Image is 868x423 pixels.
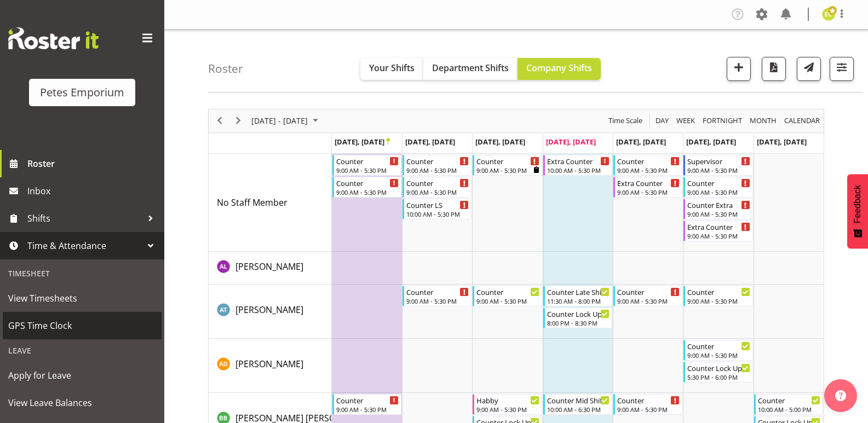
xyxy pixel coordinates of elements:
[687,286,750,297] div: Counter
[473,394,542,415] div: Beena Beena"s event - Habby Begin From Wednesday, September 24, 2025 at 9:00:00 AM GMT+12:00 Ends...
[758,405,820,414] div: 10:00 AM - 5:00 PM
[403,155,472,176] div: No Staff Member"s event - Counter Begin From Tuesday, September 23, 2025 at 9:00:00 AM GMT+12:00 ...
[617,166,680,175] div: 9:00 AM - 5:30 PM
[3,362,162,389] a: Apply for Leave
[687,155,750,166] div: Supervisor
[783,114,822,128] button: Month
[336,395,399,405] div: Counter
[27,183,159,199] span: Inbox
[687,351,750,360] div: 9:00 AM - 5:30 PM
[683,199,752,219] div: No Staff Member"s event - Counter Extra Begin From Saturday, September 27, 2025 at 9:00:00 AM GMT...
[727,57,751,81] button: Add a new shift
[675,114,697,128] button: Timeline Week
[210,109,229,132] div: previous period
[683,340,752,361] div: Amelia Denz"s event - Counter Begin From Saturday, September 27, 2025 at 9:00:00 AM GMT+12:00 End...
[406,188,469,196] div: 9:00 AM - 5:30 PM
[229,109,248,132] div: next period
[403,286,472,306] div: Alex-Micheal Taniwha"s event - Counter Begin From Tuesday, September 23, 2025 at 9:00:00 AM GMT+1...
[749,114,778,128] span: Month
[547,286,610,297] div: Counter Late Shift
[3,312,162,339] a: GPS Time Clock
[686,137,736,147] span: [DATE], [DATE]
[406,286,469,297] div: Counter
[526,62,592,74] span: Company Shifts
[617,405,680,414] div: 9:00 AM - 5:30 PM
[406,210,469,218] div: 10:00 AM - 5:30 PM
[476,155,539,166] div: Counter
[476,286,539,297] div: Counter
[617,395,680,405] div: Counter
[209,285,332,339] td: Alex-Micheal Taniwha resource
[8,27,99,49] img: Rosterit website logo
[687,188,750,196] div: 9:00 AM - 5:30 PM
[654,114,671,128] button: Timeline Day
[830,57,854,81] button: Filter Shifts
[335,137,390,147] span: [DATE], [DATE]
[853,185,863,223] span: Feedback
[475,137,525,147] span: [DATE], [DATE]
[250,114,309,128] span: [DATE] - [DATE]
[547,405,610,414] div: 10:00 AM - 6:30 PM
[543,308,612,328] div: Alex-Micheal Taniwha"s event - Counter Lock Up Begin From Thursday, September 25, 2025 at 8:00:00...
[687,210,750,218] div: 9:00 AM - 5:30 PM
[683,286,752,306] div: Alex-Micheal Taniwha"s event - Counter Begin From Saturday, September 27, 2025 at 9:00:00 AM GMT+...
[702,114,743,128] span: Fortnight
[847,174,868,248] button: Feedback - Show survey
[822,8,835,21] img: emma-croft7499.jpg
[687,340,750,351] div: Counter
[406,177,469,188] div: Counter
[654,114,670,128] span: Day
[547,318,610,327] div: 8:00 PM - 8:30 PM
[687,297,750,305] div: 9:00 AM - 5:30 PM
[754,394,823,415] div: Beena Beena"s event - Counter Begin From Sunday, September 28, 2025 at 10:00:00 AM GMT+13:00 Ends...
[835,390,846,401] img: help-xxl-2.png
[675,114,696,128] span: Week
[3,285,162,312] a: View Timesheets
[336,166,399,175] div: 9:00 AM - 5:30 PM
[332,394,401,415] div: Beena Beena"s event - Counter Begin From Monday, September 22, 2025 at 9:00:00 AM GMT+12:00 Ends ...
[617,188,680,196] div: 9:00 AM - 5:30 PM
[40,84,124,101] div: Petes Emporium
[687,373,750,381] div: 5:30 PM - 6:00 PM
[476,166,539,175] div: 9:00 AM - 5:30 PM
[332,155,401,176] div: No Staff Member"s event - Counter Begin From Monday, September 22, 2025 at 9:00:00 AM GMT+12:00 E...
[617,155,680,166] div: Counter
[212,114,227,128] button: Previous
[406,199,469,210] div: Counter LS
[701,114,744,128] button: Fortnight
[607,114,643,128] span: Time Scale
[209,339,332,393] td: Amelia Denz resource
[336,188,399,196] div: 9:00 AM - 5:30 PM
[518,58,601,80] button: Company Shifts
[547,308,610,319] div: Counter Lock Up
[543,286,612,306] div: Alex-Micheal Taniwha"s event - Counter Late Shift Begin From Thursday, September 25, 2025 at 11:3...
[405,137,455,147] span: [DATE], [DATE]
[547,166,610,175] div: 10:00 AM - 5:30 PM
[476,297,539,305] div: 9:00 AM - 5:30 PM
[473,286,542,306] div: Alex-Micheal Taniwha"s event - Counter Begin From Wednesday, September 24, 2025 at 9:00:00 AM GMT...
[235,303,303,316] a: [PERSON_NAME]
[543,155,612,176] div: No Staff Member"s event - Extra Counter Begin From Thursday, September 25, 2025 at 10:00:00 AM GM...
[209,252,332,285] td: Abigail Lane resource
[208,62,243,75] h4: Roster
[683,221,752,241] div: No Staff Member"s event - Extra Counter Begin From Saturday, September 27, 2025 at 9:00:00 AM GMT...
[613,177,682,198] div: No Staff Member"s event - Extra Counter Begin From Friday, September 26, 2025 at 9:00:00 AM GMT+1...
[369,62,415,74] span: Your Shifts
[613,286,682,306] div: Alex-Micheal Taniwha"s event - Counter Begin From Friday, September 26, 2025 at 9:00:00 AM GMT+12...
[336,177,399,188] div: Counter
[683,177,752,198] div: No Staff Member"s event - Counter Begin From Saturday, September 27, 2025 at 9:00:00 AM GMT+12:00...
[687,231,750,240] div: 9:00 AM - 5:30 PM
[336,405,399,414] div: 9:00 AM - 5:30 PM
[250,114,323,128] button: September 2025
[336,155,399,166] div: Counter
[683,362,752,383] div: Amelia Denz"s event - Counter Lock Up Begin From Saturday, September 27, 2025 at 5:30:00 PM GMT+1...
[758,395,820,405] div: Counter
[235,260,303,273] a: [PERSON_NAME]
[762,57,786,81] button: Download a PDF of the roster according to the set date range.
[432,62,509,74] span: Department Shifts
[27,237,142,254] span: Time & Attendance
[8,317,156,334] span: GPS Time Clock
[617,177,680,188] div: Extra Counter
[406,155,469,166] div: Counter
